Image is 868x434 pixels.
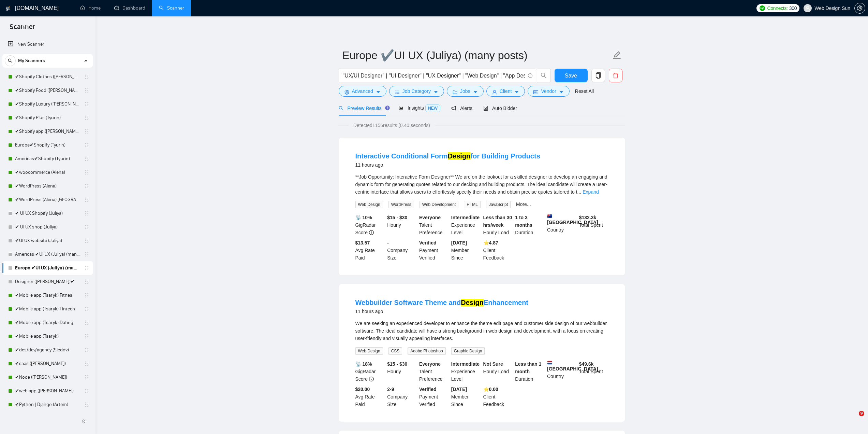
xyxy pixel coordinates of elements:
[789,4,797,12] span: 300
[419,361,441,367] b: Everyone
[855,5,865,11] span: setting
[84,238,89,243] span: holder
[579,215,597,220] b: $ 132.3k
[387,240,389,246] b: -
[483,387,498,392] b: ⭐️ 0.00
[15,398,80,411] a: ✔Python | Django (Artem)
[4,22,41,36] span: Scanner
[355,361,372,367] b: 📡 18%
[15,234,80,248] a: ✔UI UX website (Juliya)
[15,220,80,234] a: ✔ UI UX shop (Juliya)
[515,361,541,374] b: Less than 1 month
[18,54,45,68] span: My Scanners
[15,84,80,97] a: ✔Shopify Food ([PERSON_NAME])
[492,89,497,95] span: user
[355,174,607,195] span: **Job Opportunity: Interactive Form Designer** We are on the lookout for a skilled designer to de...
[528,86,569,97] button: idcardVendorcaret-down
[450,360,482,383] div: Experience Level
[352,87,373,95] span: Advanced
[547,360,552,365] img: 🇳🇱
[460,87,470,95] span: Jobs
[450,386,482,408] div: Member Since
[84,142,89,148] span: holder
[583,189,599,195] a: Expand
[15,193,80,207] a: ✔WordPress (Alena) [GEOGRAPHIC_DATA]
[419,387,437,392] b: Verified
[15,152,80,166] a: Americas✔Shopify (Tyurin)
[482,386,514,408] div: Client Feedback
[515,215,532,228] b: 1 to 3 months
[859,411,864,416] span: 9
[2,38,93,51] li: New Scanner
[578,214,610,236] div: Total Spent
[537,69,550,82] button: search
[402,87,431,95] span: Job Category
[418,360,450,383] div: Talent Preference
[84,375,89,380] span: holder
[84,347,89,353] span: holder
[84,197,89,202] span: holder
[355,240,370,246] b: $13.57
[15,166,80,179] a: ✔woocommerce (Alena)
[483,361,503,367] b: Not Sure
[384,105,391,111] div: Tooltip anchor
[84,320,89,325] span: holder
[448,152,471,160] mark: Design
[419,240,437,246] b: Verified
[473,89,478,95] span: caret-down
[418,214,450,236] div: Talent Preference
[575,87,594,95] a: Reset All
[355,201,383,208] span: Web Design
[805,6,810,11] span: user
[84,88,89,93] span: holder
[528,73,532,78] span: info-circle
[613,51,621,60] span: edit
[547,360,598,372] b: [GEOGRAPHIC_DATA]
[354,239,386,262] div: Avg Rate Paid
[483,240,498,246] b: ⭐️ 4.87
[15,343,80,357] a: ✔des/dev/agency (Siedov)
[483,106,517,111] span: Auto Bidder
[451,106,456,111] span: notification
[354,360,386,383] div: GigRadar Score
[854,3,865,14] button: setting
[760,5,765,11] img: upwork-logo.png
[5,55,16,66] button: search
[355,387,370,392] b: $20.00
[559,89,564,95] span: caret-down
[464,201,481,208] span: HTML
[344,89,349,95] span: setting
[84,402,89,407] span: holder
[15,289,80,302] a: ✔Mobile app (Tsaryk) Fitnes
[514,214,546,236] div: Duration
[388,201,414,208] span: WordPress
[547,214,598,225] b: [GEOGRAPHIC_DATA]
[81,418,88,425] span: double-left
[15,330,80,343] a: ✔Mobile app (Tsaryk)
[5,58,15,63] span: search
[451,106,472,111] span: Alerts
[555,69,588,82] button: Save
[349,122,435,129] span: Detected 1156 results (0.40 seconds)
[80,5,101,11] a: homeHome
[482,360,514,383] div: Hourly Load
[342,47,611,64] input: Scanner name...
[15,111,80,125] a: ✔Shopify Plus (Tyurin)
[482,214,514,236] div: Hourly Load
[420,201,459,208] span: Web Development
[354,214,386,236] div: GigRadar Score
[386,360,418,383] div: Hourly
[387,361,407,367] b: $15 - $30
[84,361,89,366] span: holder
[84,293,89,298] span: holder
[354,386,386,408] div: Avg Rate Paid
[389,86,444,97] button: barsJob Categorycaret-down
[483,215,512,228] b: Less than 30 hrs/week
[84,101,89,107] span: holder
[433,89,438,95] span: caret-down
[84,211,89,216] span: holder
[386,214,418,236] div: Hourly
[15,357,80,370] a: ✔saas ([PERSON_NAME])
[6,3,11,14] img: logo
[84,224,89,230] span: holder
